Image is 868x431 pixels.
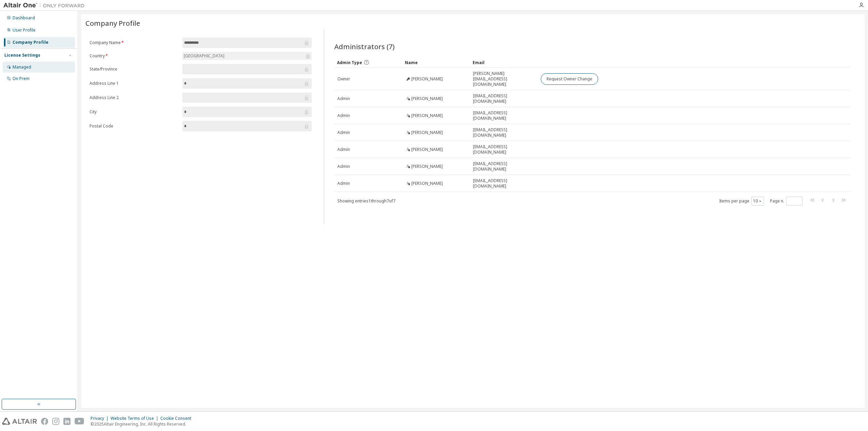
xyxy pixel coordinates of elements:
[411,96,443,101] span: [PERSON_NAME]
[337,130,350,135] span: Admin
[90,66,178,72] label: State/Province
[63,418,71,425] img: linkedin.svg
[719,197,764,205] span: Items per page
[337,113,350,118] span: Admin
[770,197,803,205] span: Page n.
[411,147,443,152] span: [PERSON_NAME]
[13,40,48,45] div: Company Profile
[337,164,350,169] span: Admin
[337,60,362,65] span: Admin Type
[337,147,350,152] span: Admin
[411,113,443,118] span: [PERSON_NAME]
[41,418,48,425] img: facebook.svg
[337,96,350,101] span: Admin
[85,18,140,28] span: Company Profile
[473,57,535,68] div: Email
[473,127,535,138] span: [EMAIL_ADDRESS][DOMAIN_NAME]
[473,144,535,155] span: [EMAIL_ADDRESS][DOMAIN_NAME]
[337,76,350,82] span: Owner
[52,418,59,425] img: instagram.svg
[90,53,178,59] label: Country
[337,181,350,186] span: Admin
[405,57,467,68] div: Name
[91,421,195,427] p: © 2025 Altair Engineering, Inc. All Rights Reserved.
[90,95,178,100] label: Address Line 2
[13,27,36,33] div: User Profile
[411,164,443,169] span: [PERSON_NAME]
[13,64,31,70] div: Managed
[4,53,40,58] div: License Settings
[473,178,535,189] span: [EMAIL_ADDRESS][DOMAIN_NAME]
[160,416,195,421] div: Cookie Consent
[90,81,178,86] label: Address Line 1
[13,76,29,81] div: On Prem
[183,52,225,60] div: [GEOGRAPHIC_DATA]
[473,93,535,104] span: [EMAIL_ADDRESS][DOMAIN_NAME]
[90,123,178,129] label: Postal Code
[541,73,598,85] button: Request Owner Change
[2,418,37,425] img: altair_logo.svg
[334,42,395,51] span: Administrators (7)
[411,181,443,186] span: [PERSON_NAME]
[90,40,178,45] label: Company Name
[182,52,312,60] div: [GEOGRAPHIC_DATA]
[473,161,535,172] span: [EMAIL_ADDRESS][DOMAIN_NAME]
[91,416,111,421] div: Privacy
[13,15,35,21] div: Dashboard
[473,110,535,121] span: [EMAIL_ADDRESS][DOMAIN_NAME]
[473,71,535,87] span: [PERSON_NAME][EMAIL_ADDRESS][DOMAIN_NAME]
[75,418,84,425] img: youtube.svg
[753,198,762,204] button: 10
[90,109,178,115] label: City
[3,2,88,9] img: Altair One
[411,76,443,82] span: [PERSON_NAME]
[337,198,395,204] span: Showing entries 1 through 7 of 7
[411,130,443,135] span: [PERSON_NAME]
[111,416,160,421] div: Website Terms of Use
